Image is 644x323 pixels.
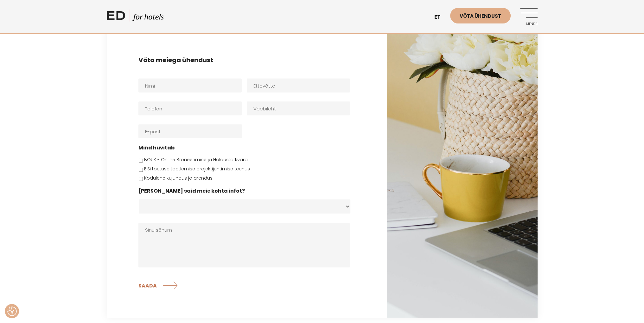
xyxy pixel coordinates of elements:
[138,55,355,65] h4: Võta meiega ühendust
[144,166,250,172] label: EISi toetuse taotlemise projektijuhtimise teenus
[520,8,538,25] a: Menüü
[7,307,17,316] button: Nõusolekueelistused
[247,79,350,93] input: Ettevõtte
[431,10,450,25] a: et
[520,22,538,26] span: Menüü
[138,278,179,293] input: SAADA
[138,79,242,93] input: Nimi
[138,188,245,194] label: [PERSON_NAME] said meie kohta infot?
[107,10,164,25] a: ED HOTELS
[138,124,242,138] input: E-post
[247,102,350,115] input: Veebileht
[138,102,242,115] input: Telefon
[144,175,213,181] label: Kodulehe kujundus ja arendus
[450,8,511,23] a: Võta ühendust
[144,156,248,163] label: BOUK - Online Broneerimine ja Haldustarkvara
[138,145,175,151] label: Mind huvitab
[7,307,17,316] img: Revisit consent button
